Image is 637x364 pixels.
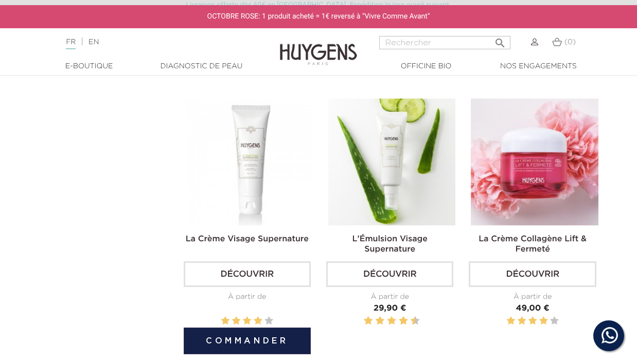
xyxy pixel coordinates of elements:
[264,315,273,328] label: 5
[150,61,253,72] a: Diagnostic de peau
[326,292,453,302] div: À partir de
[326,261,453,287] a: Découvrir
[374,315,375,328] label: 3
[184,328,311,354] button: Commander
[232,315,240,328] label: 2
[564,39,576,46] span: (0)
[539,315,547,328] label: 4
[469,261,596,287] a: Découvrir
[66,39,76,49] a: FR
[494,34,506,46] i: 
[184,292,311,302] div: À partir de
[328,99,455,225] img: L'Émulsion Visage Supernature
[518,315,526,328] label: 2
[516,304,550,313] span: 49,00 €
[254,315,262,328] label: 4
[413,315,418,328] label: 10
[221,315,229,328] label: 1
[389,315,394,328] label: 6
[186,235,309,243] a: La Crème Visage Supernature
[479,235,587,254] a: La Crème Collagène Lift & Fermeté
[366,315,371,328] label: 2
[471,99,598,225] img: La Crème Collagène Lift & Fermeté
[469,292,596,302] div: À partir de
[375,61,477,72] a: Officine Bio
[61,36,258,48] div: |
[184,261,311,287] a: Découvrir
[491,33,509,47] button: 
[507,315,515,328] label: 1
[243,315,251,328] label: 3
[397,315,399,328] label: 7
[378,315,383,328] label: 4
[374,304,406,313] span: 29,90 €
[385,315,387,328] label: 5
[379,36,510,49] input: Rechercher
[550,315,558,328] label: 5
[487,61,590,72] a: Nos engagements
[89,39,99,46] a: EN
[362,315,363,328] label: 1
[528,315,537,328] label: 3
[280,27,357,67] img: Huygens
[409,315,410,328] label: 9
[38,61,140,72] a: E-Boutique
[401,315,406,328] label: 8
[352,235,427,254] a: L'Émulsion Visage Supernature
